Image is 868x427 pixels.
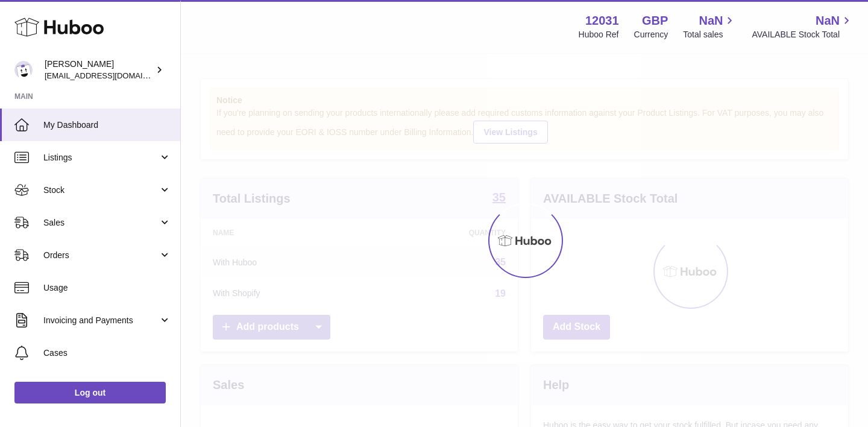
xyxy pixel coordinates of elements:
span: Sales [43,217,159,229]
div: [PERSON_NAME] [45,59,153,81]
span: Usage [43,282,171,294]
span: Orders [43,250,159,261]
span: Total sales [683,29,737,40]
span: [EMAIL_ADDRESS][DOMAIN_NAME] [45,71,177,80]
span: My Dashboard [43,119,171,131]
div: Huboo Ref [579,29,619,40]
strong: GBP [642,13,668,29]
a: NaN AVAILABLE Stock Total [752,13,854,40]
img: admin@makewellforyou.com [14,61,33,79]
span: Listings [43,152,159,163]
strong: 12031 [585,13,619,29]
span: Cases [43,347,171,359]
a: NaN Total sales [683,13,737,40]
div: Currency [634,29,668,40]
span: Stock [43,185,159,196]
span: NaN [699,13,723,29]
span: NaN [816,13,840,29]
span: Invoicing and Payments [43,315,159,326]
span: AVAILABLE Stock Total [752,29,854,40]
a: Log out [14,382,166,403]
